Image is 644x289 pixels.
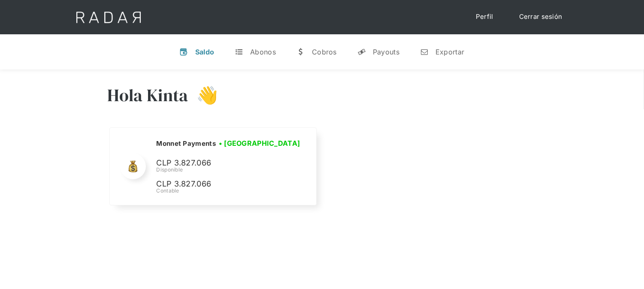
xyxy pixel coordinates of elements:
div: Saldo [195,48,215,56]
h2: Monnet Payments [156,139,216,148]
div: v [180,48,188,56]
div: y [357,48,366,56]
div: Exportar [435,48,464,56]
h3: • [GEOGRAPHIC_DATA] [219,138,300,148]
p: CLP 3.827.066 [156,178,285,190]
h3: Hola Kinta [108,84,188,106]
div: Payouts [373,48,399,56]
a: Cerrar sesión [511,9,571,25]
div: t [235,48,243,56]
div: n [420,48,429,56]
h3: 👋 [188,84,218,106]
div: Disponible [156,166,303,174]
div: Abonos [250,48,276,56]
div: Contable [156,187,303,195]
a: Perfil [467,9,502,25]
div: Cobros [312,48,337,56]
div: w [296,48,305,56]
p: CLP 3.827.066 [156,157,285,169]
